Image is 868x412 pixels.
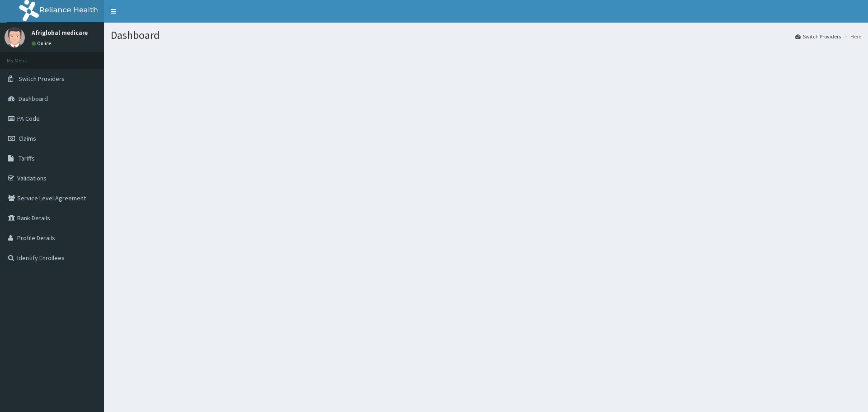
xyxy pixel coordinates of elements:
[19,134,36,142] span: Claims
[19,154,35,162] span: Tariffs
[5,27,25,47] img: User Image
[842,33,861,40] li: Here
[32,40,53,47] a: Online
[111,29,861,41] h1: Dashboard
[795,33,841,40] a: Switch Providers
[32,29,88,36] p: Afriglobal medicare
[19,75,65,83] span: Switch Providers
[19,95,48,103] span: Dashboard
